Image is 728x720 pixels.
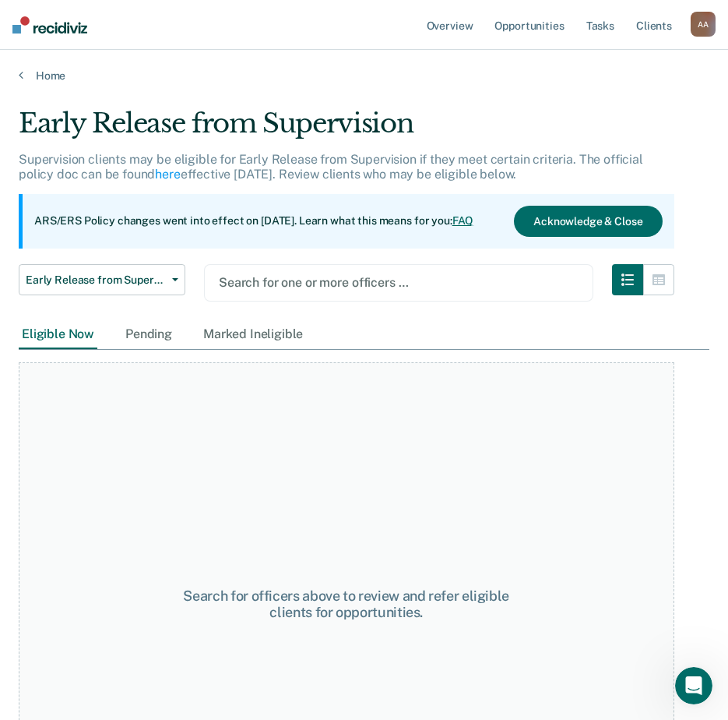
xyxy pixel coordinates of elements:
div: Search for officers above to review and refer eligible clients for opportunities. [183,588,510,621]
div: Marked Ineligible [200,320,306,349]
button: Acknowledge & Close [514,206,662,237]
div: Eligible Now [19,320,97,349]
span: Early Release from Supervision [26,274,166,287]
iframe: Intercom live chat [675,667,712,704]
a: here [155,167,180,182]
button: AA [691,12,716,37]
a: FAQ [452,214,474,227]
img: Recidiviz [12,16,87,34]
div: Early Release from Supervision [19,108,674,152]
div: Pending [122,320,175,349]
p: ARS/ERS Policy changes went into effect on [DATE]. Learn what this means for you: [34,214,473,229]
a: Home [19,69,709,83]
p: Supervision clients may be eligible for Early Release from Supervision if they meet certain crite... [19,152,643,182]
div: A A [691,12,716,37]
button: Early Release from Supervision [19,264,185,295]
